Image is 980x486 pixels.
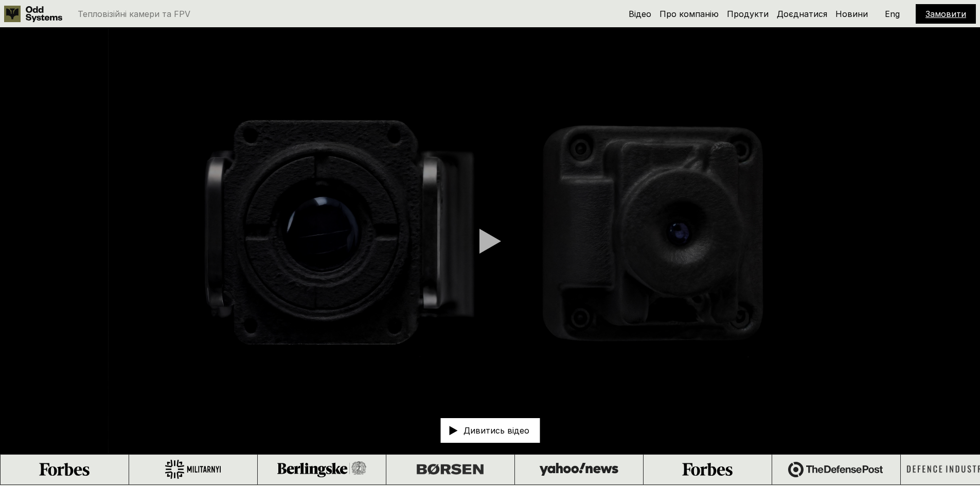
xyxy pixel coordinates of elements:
[629,9,651,19] a: Відео
[856,440,970,476] iframe: HelpCrunch
[777,9,827,19] a: Доєднатися
[925,9,966,19] a: Замовити
[835,9,868,19] a: Новини
[78,10,190,18] p: Тепловізійні камери та FPV
[727,9,769,19] a: Продукти
[464,426,529,435] p: Дивитись відео
[885,10,900,18] p: Eng
[660,9,719,19] a: Про компанію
